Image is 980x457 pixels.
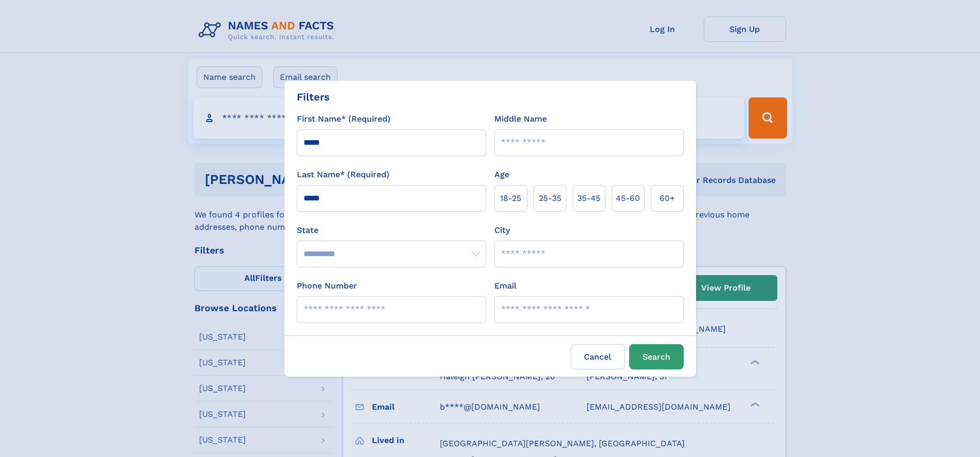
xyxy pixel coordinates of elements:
[629,344,684,369] button: Search
[660,192,675,205] span: 60+
[494,224,510,236] label: City
[297,113,390,125] label: First Name* (Required)
[297,224,486,236] label: State
[571,344,625,369] label: Cancel
[500,192,521,205] span: 18‑25
[297,280,357,292] label: Phone Number
[494,113,547,125] label: Middle Name
[494,280,516,292] label: Email
[616,192,640,205] span: 45‑60
[494,168,509,181] label: Age
[297,89,330,105] div: Filters
[297,168,389,181] label: Last Name* (Required)
[539,192,561,205] span: 25‑35
[577,192,600,205] span: 35‑45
